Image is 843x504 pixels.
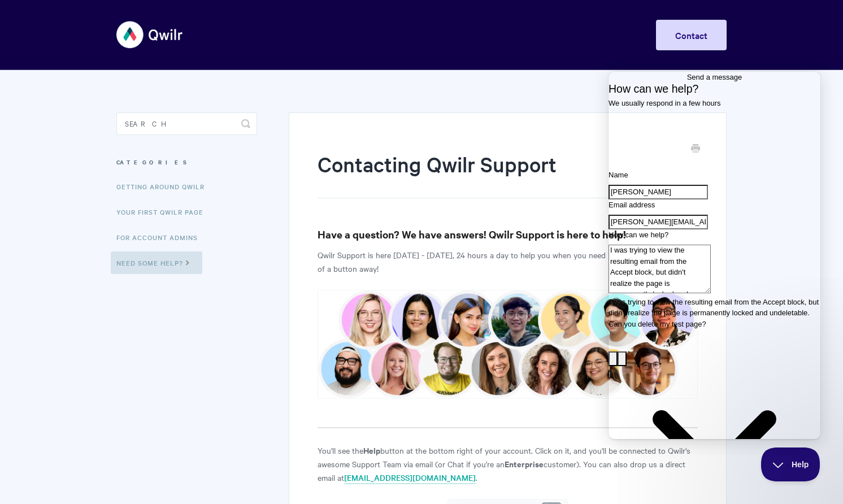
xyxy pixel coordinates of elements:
p: You'll see the button at the bottom right of your account. Click on it, and you'll be connected t... [318,444,698,484]
a: Need Some Help? [111,251,202,274]
iframe: Help Scout Beacon - Close [761,447,820,481]
h3: Categories [116,152,257,172]
input: Search [116,112,257,135]
a: For Account Admins [116,226,206,249]
img: file-sbiJv63vfu.png [318,290,698,399]
b: Help [363,444,380,456]
a: Getting Around Qwilr [116,175,213,198]
iframe: Help Scout Beacon - Live Chat, Contact Form, and Knowledge Base [609,72,820,439]
p: Qwilr Support is here [DATE] - [DATE], 24 hours a day to help you when you need it. And we're jus... [318,248,698,275]
a: Your First Qwilr Page [116,201,212,223]
img: Qwilr Help Center [116,14,184,56]
a: [EMAIL_ADDRESS][DOMAIN_NAME] [344,472,476,484]
b: Enterprise [505,458,544,470]
a: Contact [656,20,727,50]
h1: Contacting Qwilr Support [318,150,681,198]
strong: Have a question? We have answers! Qwilr Support is here to help! [318,227,626,241]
